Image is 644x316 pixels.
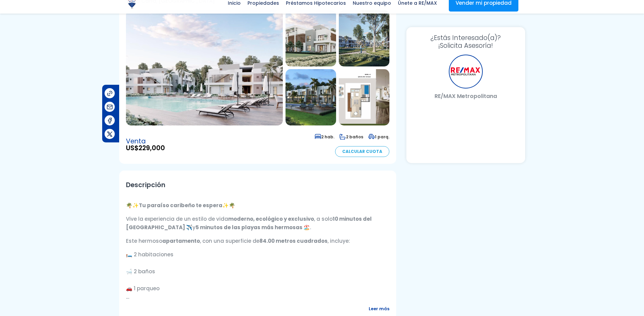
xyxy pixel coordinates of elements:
strong: moderno, ecológico y exclusivo [228,215,314,222]
img: Compartir [106,131,113,138]
p: 🛏️ 2 habitaciones 🛁 2 baños 🚗 1 parqueo 🛋️ Sala y comedor integrados 🌅 Terraza privada, con una s... [126,250,389,301]
span: 229,000 [139,143,165,153]
img: Apartamento en Vista Cana [286,10,336,66]
span: 2 baños [339,134,363,140]
img: Apartamento en Vista Cana [126,10,283,125]
span: Leer más [369,304,389,313]
div: RE/MAX Metropolitana [449,55,483,88]
img: Compartir [106,90,113,97]
img: Apartamento en Vista Cana [339,10,389,66]
img: Compartir [106,103,113,111]
strong: 84.00 metros cuadrados [259,237,328,244]
p: RE/MAX Metropolitana [413,92,518,100]
h3: ¡Solicita Asesoría! [413,34,518,50]
p: 🌴✨ ✨🌴 [126,201,389,210]
span: 1 parq. [368,134,389,140]
span: 2 hab. [315,134,334,140]
iframe: Form 1 [413,105,518,156]
strong: 5 minutos de las playas más hermosas 🏖️ [196,224,310,231]
strong: Tu paraíso caribeño te espera [139,202,222,209]
h2: Descripción [126,177,389,193]
a: Calcular Cuota [335,146,389,157]
strong: apartamento [162,237,200,244]
span: ¿Estás Interesado(a)? [413,34,518,42]
img: Compartir [106,117,113,124]
p: Este hermoso , con una superficie de , incluye: [126,237,389,245]
span: US$ [126,145,165,152]
img: Apartamento en Vista Cana [339,69,389,125]
p: Vive la experiencia de un estilo de vida , a solo y . [126,215,389,232]
img: Apartamento en Vista Cana [286,69,336,125]
span: Venta [126,138,165,145]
